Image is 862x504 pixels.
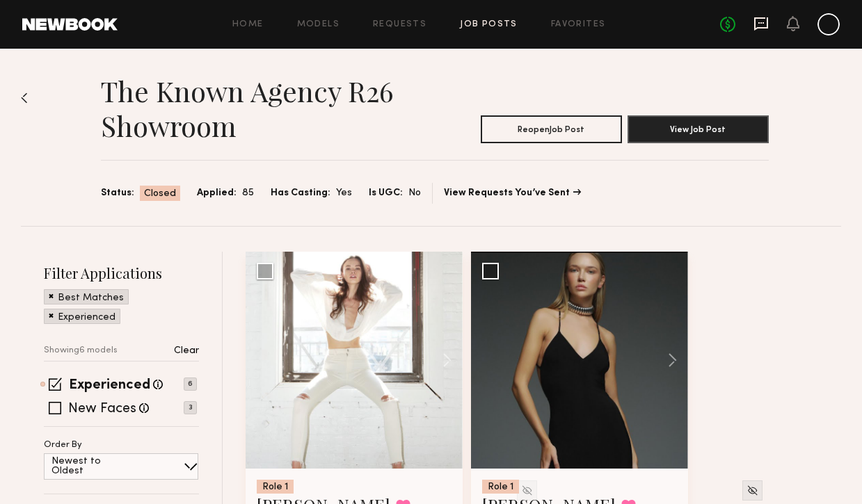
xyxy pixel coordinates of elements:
[197,186,237,201] span: Applied:
[58,293,124,303] p: Best Matches
[482,480,519,494] div: Role 1
[144,187,176,201] span: Closed
[101,74,457,143] h1: The Known Agency R26 Showroom
[336,186,352,201] span: Yes
[481,115,622,143] button: ReopenJob Post
[58,313,115,323] p: Experienced
[408,186,421,201] span: No
[373,20,426,29] a: Requests
[44,441,82,450] p: Order By
[68,403,136,416] label: New Faces
[628,115,769,143] button: View Job Post
[444,188,581,198] a: View Requests You’ve Sent
[232,20,264,29] a: Home
[51,457,134,476] p: Newest to Oldest
[69,379,150,393] label: Experienced
[44,263,199,282] h2: Filter Applications
[21,92,28,104] img: Back to previous page
[184,401,197,414] p: 3
[747,485,758,496] img: Unhide Model
[184,377,197,391] p: 6
[551,20,606,29] a: Favorites
[242,186,254,201] span: 85
[271,186,330,201] span: Has Casting:
[44,346,118,355] p: Showing 6 models
[174,346,199,356] p: Clear
[257,480,294,494] div: Role 1
[297,20,340,29] a: Models
[101,186,134,201] span: Status:
[369,186,403,201] span: Is UGC:
[460,20,518,29] a: Job Posts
